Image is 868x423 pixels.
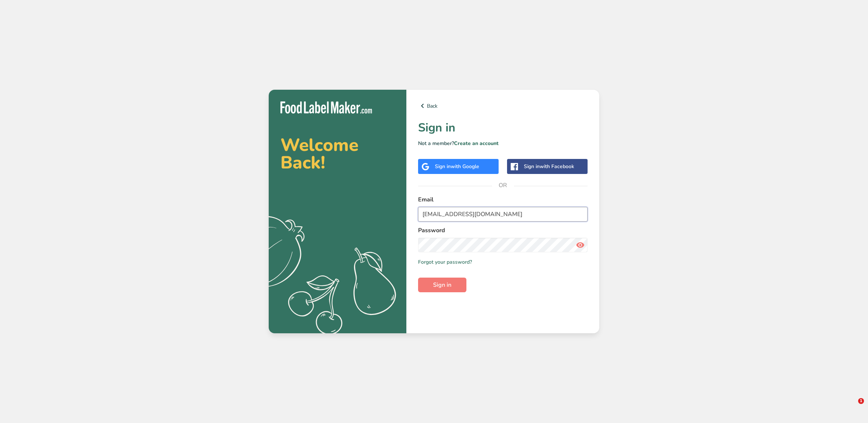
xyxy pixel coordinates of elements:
[418,195,588,204] label: Email
[435,163,479,170] div: Sign in
[540,163,574,170] span: with Facebook
[280,101,372,114] img: Food Label Maker
[418,140,588,147] p: Not a member?
[858,398,864,404] span: 1
[418,101,588,110] a: Back
[524,163,574,170] div: Sign in
[843,398,861,416] iframe: Intercom live chat
[418,226,588,235] label: Password
[418,207,588,222] input: Enter Your Email
[451,163,479,170] span: with Google
[418,258,472,266] a: Forgot your password?
[492,174,514,196] span: OR
[454,140,499,147] a: Create an account
[280,136,395,171] h2: Welcome Back!
[418,119,588,137] h1: Sign in
[418,278,466,292] button: Sign in
[433,281,451,289] span: Sign in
